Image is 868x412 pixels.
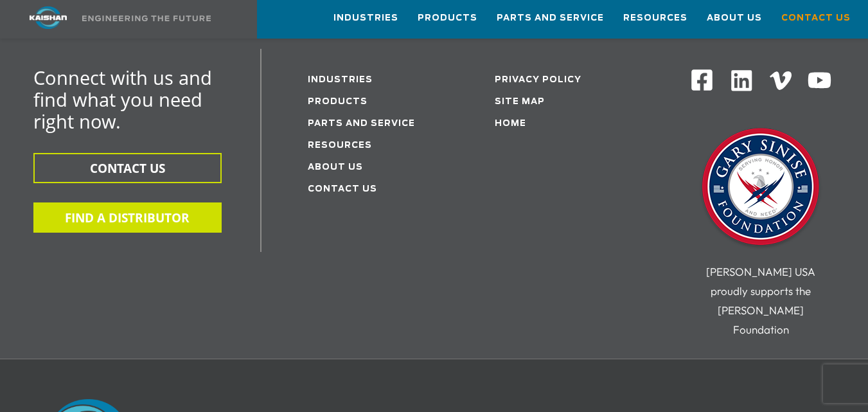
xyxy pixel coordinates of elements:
a: Contact Us [781,1,851,35]
span: Parts and Service [497,11,604,26]
span: [PERSON_NAME] USA proudly supports the [PERSON_NAME] Foundation [706,265,815,336]
span: About Us [707,11,762,26]
span: Connect with us and find what you need right now. [33,65,212,134]
img: Gary Sinise Foundation [696,124,825,253]
a: Products [418,1,477,35]
img: Facebook [690,68,714,92]
a: Industries [308,76,373,84]
button: CONTACT US [33,153,222,183]
a: Industries [333,1,398,35]
img: Engineering the future [82,15,211,21]
span: Contact Us [781,11,851,26]
span: Products [418,11,477,26]
a: Resources [308,141,372,150]
a: About Us [308,163,363,172]
a: Home [495,120,526,128]
img: Vimeo [770,71,792,90]
a: Privacy Policy [495,76,581,84]
a: Site Map [495,98,545,106]
span: Industries [333,11,398,26]
button: FIND A DISTRIBUTOR [33,202,222,233]
a: Products [308,98,368,106]
a: Contact Us [308,185,377,193]
a: Resources [623,1,687,35]
a: About Us [707,1,762,35]
img: Youtube [807,68,832,93]
span: Resources [623,11,687,26]
img: Linkedin [729,68,754,93]
a: Parts and service [308,120,415,128]
a: Parts and Service [497,1,604,35]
